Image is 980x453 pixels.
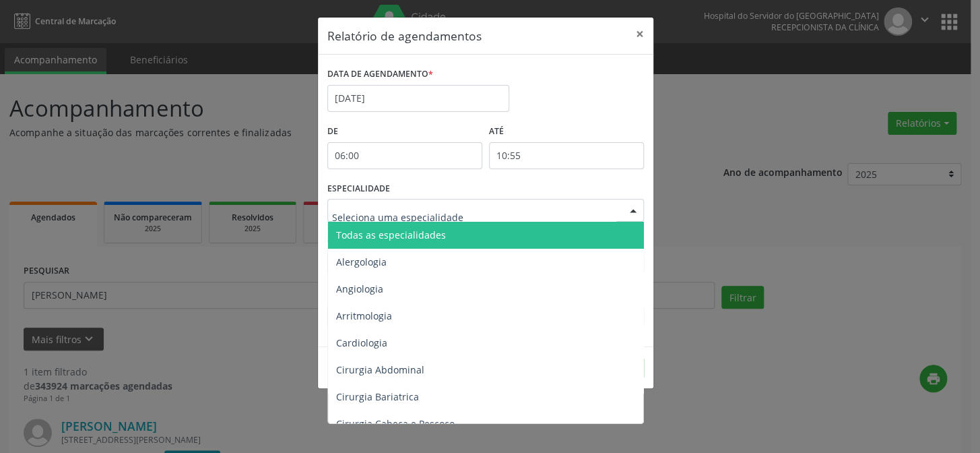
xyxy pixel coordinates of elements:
[336,363,424,376] span: Cirurgia Abdominal
[336,336,387,349] span: Cardiologia
[327,27,482,44] h5: Relatório de agendamentos
[336,282,383,295] span: Angiologia
[489,121,644,142] label: ATÉ
[327,64,433,85] label: DATA DE AGENDAMENTO
[626,18,653,51] button: Close
[489,142,644,169] input: Selecione o horário final
[336,417,455,430] span: Cirurgia Cabeça e Pescoço
[327,121,482,142] label: De
[327,179,390,200] label: ESPECIALIDADE
[336,255,387,268] span: Alergologia
[336,309,392,322] span: Arritmologia
[327,85,509,112] input: Selecione uma data ou intervalo
[332,204,616,231] input: Seleciona uma especialidade
[336,229,446,241] span: Todas as especialidades
[336,390,419,403] span: Cirurgia Bariatrica
[327,142,482,169] input: Selecione o horário inicial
